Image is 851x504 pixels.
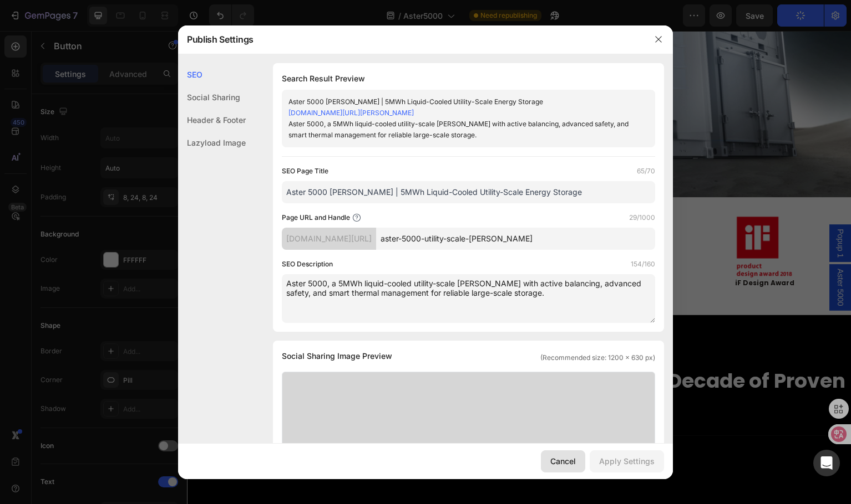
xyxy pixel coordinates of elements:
[282,228,376,250] div: [DOMAIN_NAME][URL]
[178,109,246,131] div: Header & Footer
[540,353,655,363] span: (Recommended size: 1200 x 630 px)
[3,338,663,388] h2: Driving Europe's Energy Transition with Over a Decade of Proven Expertise
[282,349,392,363] span: Social Sharing Image Preview
[541,450,585,472] button: Cancel
[649,238,660,276] span: Aster 5000
[590,450,664,472] button: Apply Settings
[502,249,656,256] p: iF Design Award
[178,25,644,54] div: Publish Settings
[288,109,414,117] a: [DOMAIN_NAME][URL][PERSON_NAME]
[288,119,630,141] div: Aster 5000, a 5MWh liquid-cooled utility-scale [PERSON_NAME] with active balancing, advanced safe...
[9,212,27,230] button: Carousel Back Arrow
[629,212,655,223] label: 29/1000
[335,249,489,256] p: Reddot Design Award
[178,86,246,109] div: Social Sharing
[178,131,246,154] div: Lazyload Image
[639,212,657,230] button: Carousel Next Arrow
[282,259,333,270] label: SEO Description
[178,63,246,86] div: SEO
[599,455,655,467] div: Apply Settings
[282,72,655,85] h1: Search Result Preview
[813,450,840,476] div: Open Intercom Messenger
[376,228,655,250] input: Handle
[282,212,350,223] label: Page URL and Handle
[282,166,328,177] label: SEO Page Title
[168,249,322,256] p: ees & THE smart E Award Finalist
[204,185,287,248] img: gempages_573455028946207860-56be2901-0061-4a2e-bcf6-1ea339ea5072.png
[371,185,454,248] img: gempages_573455028946207860-9ac5f918-6e17-4761-a852-dd317238cdfd.png
[649,198,660,227] span: Popup 1
[631,259,655,270] label: 154/160
[282,181,655,203] input: Title
[37,185,120,248] img: gempages_573455028946207860-52e78a3d-7bb7-44e7-8a61-4518e173fd1a.png
[637,166,655,177] label: 65/70
[537,185,620,248] img: gempages_573455028946207860-4927118e-8211-4496-825d-99894a403ea5.png
[550,455,576,467] div: Cancel
[2,249,156,255] p: G-mark Good Design Award
[288,96,630,107] div: Aster 5000 [PERSON_NAME] | 5MWh Liquid-Cooled Utility-Scale Energy Storage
